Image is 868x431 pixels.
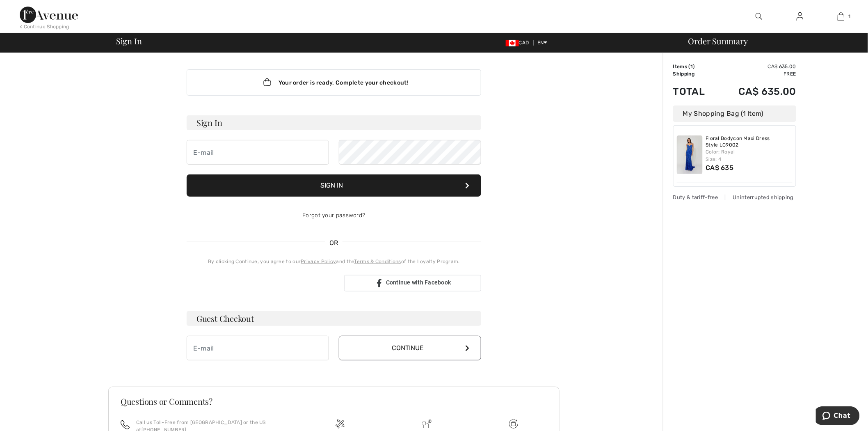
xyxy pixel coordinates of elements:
[717,70,796,78] td: Free
[302,212,365,219] a: Forgot your password?
[678,37,863,45] div: Order Summary
[790,11,810,22] a: Sign In
[717,63,796,70] td: CA$ 635.00
[849,13,851,20] span: 1
[187,336,329,360] input: E-mail
[816,406,860,427] iframe: Opens a widget where you can chat to one of our agents
[706,135,793,148] a: Floral Bodycon Maxi Dress Style LC9002
[336,420,345,429] img: Free shipping on orders over $99
[797,11,804,21] img: My Info
[339,336,481,360] button: Continue
[690,64,693,69] span: 1
[506,40,532,46] span: CAD
[187,258,481,265] div: By clicking Continue, you agree to our and the of the Loyalty Program.
[121,397,547,406] h3: Questions or Comments?
[344,275,481,291] a: Continue with Facebook
[121,420,130,429] img: call
[537,40,548,46] span: EN
[187,115,481,130] h3: Sign In
[325,238,343,248] span: OR
[183,274,342,292] iframe: Sign in with Google Button
[838,11,845,21] img: My Bag
[116,37,142,45] span: Sign In
[717,78,796,105] td: CA$ 635.00
[706,148,793,163] div: Color: Royal Size: 4
[20,7,78,23] img: 1ère Avenue
[20,23,69,30] div: < Continue Shopping
[506,40,519,46] img: Canadian Dollar
[673,63,717,70] td: Items ( )
[187,69,481,96] div: Your order is ready. Complete your checkout!
[821,11,861,21] a: 1
[509,420,518,429] img: Free shipping on orders over $99
[354,259,401,264] a: Terms & Conditions
[423,420,432,429] img: Delivery is a breeze since we pay the duties!
[187,140,329,165] input: E-mail
[673,78,717,105] td: Total
[677,135,703,174] img: Floral Bodycon Maxi Dress Style LC9002
[706,164,734,172] span: CA$ 635
[301,259,336,264] a: Privacy Policy
[187,174,481,197] button: Sign In
[756,11,763,21] img: search the website
[673,105,796,122] div: My Shopping Bag (1 Item)
[386,279,451,286] span: Continue with Facebook
[673,193,796,201] div: Duty & tariff-free | Uninterrupted shipping
[187,311,481,326] h3: Guest Checkout
[673,70,717,78] td: Shipping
